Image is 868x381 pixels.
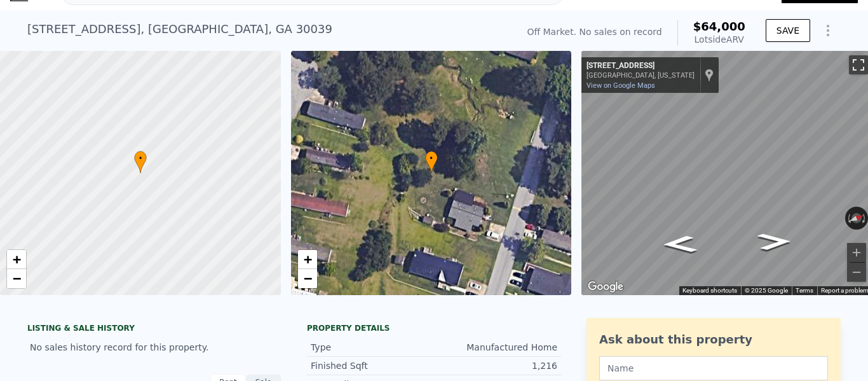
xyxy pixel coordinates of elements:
[585,279,627,295] img: Google
[134,153,147,164] span: •
[796,287,813,294] a: Terms (opens in new tab)
[311,359,434,372] div: Finished Sqft
[743,229,806,254] path: Go North, Smoke Creek Pkwy
[599,331,828,349] div: Ask about this property
[682,286,737,295] button: Keyboard shortcuts
[648,232,712,257] path: Go South, Smoke Creek Pkwy
[425,151,438,173] div: •
[425,153,438,164] span: •
[303,251,311,267] span: +
[745,287,788,294] span: © 2025 Google
[599,356,828,380] input: Name
[587,81,655,90] a: View on Google Maps
[861,207,868,230] button: Rotate clockwise
[7,250,26,269] a: Zoom in
[27,20,332,38] div: [STREET_ADDRESS] , [GEOGRAPHIC_DATA] , GA 30039
[587,61,695,71] div: [STREET_ADDRESS]
[847,263,866,282] button: Zoom out
[845,207,852,230] button: Rotate counterclockwise
[766,19,810,42] button: SAVE
[307,323,561,333] div: Property details
[434,341,557,354] div: Manufactured Home
[13,251,21,267] span: +
[849,55,868,74] button: Toggle fullscreen view
[27,323,281,336] div: LISTING & SALE HISTORY
[434,359,557,372] div: 1,216
[815,18,841,43] button: Show Options
[303,270,311,286] span: −
[587,71,695,80] div: [GEOGRAPHIC_DATA], [US_STATE]
[7,269,26,288] a: Zoom out
[693,33,745,46] div: Lotside ARV
[705,68,714,82] a: Show location on map
[13,270,21,286] span: −
[311,341,434,354] div: Type
[298,269,317,288] a: Zoom out
[27,336,281,359] div: No sales history record for this property.
[298,250,317,269] a: Zoom in
[585,279,627,295] a: Open this area in Google Maps (opens a new window)
[134,151,147,173] div: •
[527,25,661,38] div: Off Market. No sales on record
[847,243,866,262] button: Zoom in
[693,20,745,33] span: $64,000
